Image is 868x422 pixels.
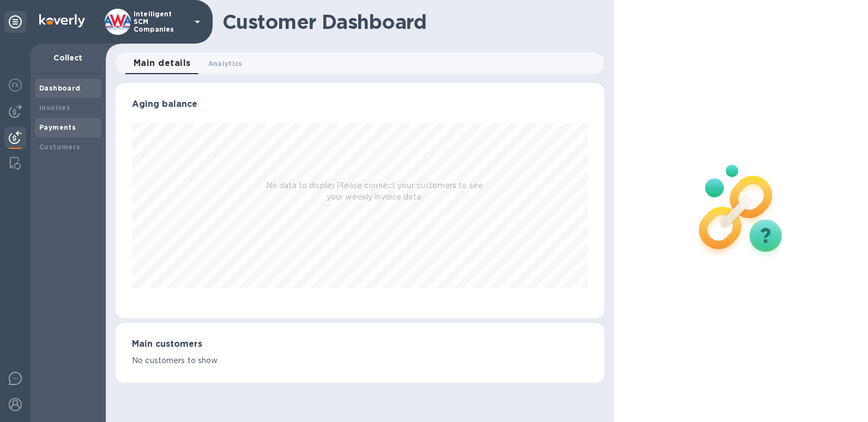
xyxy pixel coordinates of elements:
[9,79,22,92] img: Foreign exchange
[39,14,85,27] img: Logo
[132,99,588,110] h3: Aging balance
[39,52,97,63] p: Collect
[132,355,588,366] p: No customers to show
[39,143,81,151] b: Customers
[208,58,243,69] span: Analytics
[134,10,188,33] p: Intelligent SCM Companies
[134,56,191,71] span: Main details
[132,339,588,349] h3: Main customers
[4,11,26,33] div: Unpin categories
[39,104,70,112] b: Invoices
[39,84,81,92] b: Dashboard
[39,123,76,131] b: Payments
[222,10,596,33] h1: Customer Dashboard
